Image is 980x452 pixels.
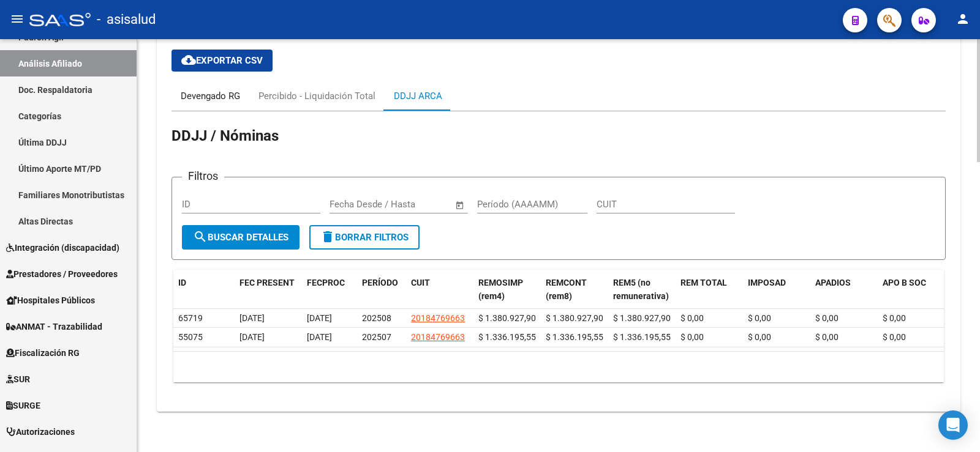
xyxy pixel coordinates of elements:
[6,399,40,412] span: SURGE
[878,270,945,310] datatable-header-cell: APO B SOC
[613,313,671,323] span: $ 1.380.927,90
[394,89,442,103] div: DDJJ ARCA
[307,332,332,342] span: [DATE]
[171,127,279,144] span: DDJJ / Nóminas
[956,12,970,26] mat-icon: person
[178,313,203,323] span: 65719
[411,278,430,287] span: CUIT
[239,313,265,323] span: [DATE]
[883,278,926,287] span: APO B SOC
[478,278,523,302] span: REMOSIMP (rem4)
[362,313,391,323] span: 202508
[239,332,265,342] span: [DATE]
[608,270,676,310] datatable-header-cell: REM5 (no remunerativa)
[546,313,603,323] span: $ 1.380.927,90
[258,89,375,103] div: Percibido - Liquidación Total
[680,332,704,342] span: $ 0,00
[6,320,102,333] span: ANMAT - Trazabilidad
[676,270,743,310] datatable-header-cell: REM TOTAL
[6,241,119,254] span: Integración (discapacidad)
[235,270,302,310] datatable-header-cell: FEC PRESENT
[6,267,118,281] span: Prestadores / Proveedores
[748,313,771,323] span: $ 0,00
[10,12,24,26] mat-icon: menu
[193,229,208,244] mat-icon: search
[307,313,332,323] span: [DATE]
[938,410,968,440] div: Open Intercom Messenger
[748,278,786,287] span: IMPOSAD
[478,332,536,342] span: $ 1.336.195,55
[330,199,379,210] input: Fecha inicio
[546,332,603,342] span: $ 1.336.195,55
[362,332,391,342] span: 202507
[541,270,608,310] datatable-header-cell: REMCONT (rem8)
[307,278,345,287] span: FECPROC
[6,294,95,307] span: Hospitales Públicos
[362,278,398,287] span: PERÍODO
[743,270,810,310] datatable-header-cell: IMPOSAD
[171,50,273,72] button: Exportar CSV
[193,232,288,243] span: Buscar Detalles
[815,313,839,323] span: $ 0,00
[680,313,704,323] span: $ 0,00
[411,313,465,323] span: 20184769663
[478,313,536,323] span: $ 1.380.927,90
[680,278,727,287] span: REM TOTAL
[239,278,295,287] span: FEC PRESENT
[181,89,240,103] div: Devengado RG
[97,6,156,33] span: - asisalud
[810,270,878,310] datatable-header-cell: APADIOS
[173,270,235,310] datatable-header-cell: ID
[473,270,541,310] datatable-header-cell: REMOSIMP (rem4)
[546,278,587,302] span: REMCONT (rem8)
[320,232,409,243] span: Borrar Filtros
[181,53,196,67] mat-icon: cloud_download
[6,372,30,386] span: SUR
[6,346,80,360] span: Fiscalización RG
[182,225,300,250] button: Buscar Detalles
[613,278,669,302] span: REM5 (no remunerativa)
[453,198,467,212] button: Open calendar
[883,332,906,342] span: $ 0,00
[309,225,420,250] button: Borrar Filtros
[748,332,771,342] span: $ 0,00
[6,425,75,439] span: Autorizaciones
[182,168,224,185] h3: Filtros
[178,332,203,342] span: 55075
[815,332,839,342] span: $ 0,00
[181,55,263,66] span: Exportar CSV
[178,278,186,287] span: ID
[815,278,851,287] span: APADIOS
[883,313,906,323] span: $ 0,00
[406,270,473,310] datatable-header-cell: CUIT
[613,332,671,342] span: $ 1.336.195,55
[390,199,450,210] input: Fecha fin
[320,229,335,244] mat-icon: delete
[302,270,357,310] datatable-header-cell: FECPROC
[357,270,406,310] datatable-header-cell: PERÍODO
[411,332,465,342] span: 20184769663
